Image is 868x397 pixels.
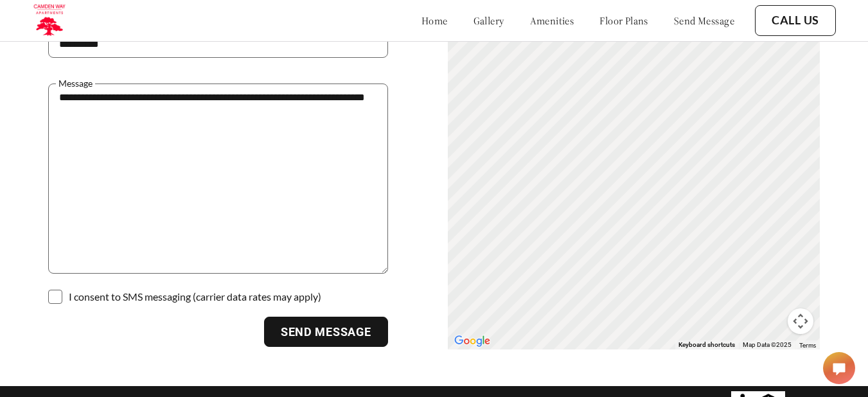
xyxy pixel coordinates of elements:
[599,14,648,27] a: floor plans
[799,341,816,349] a: Terms (opens in new tab)
[678,340,735,349] button: Keyboard shortcuts
[451,333,493,349] a: Open this area in Google Maps (opens a new window)
[743,341,792,348] span: Map Data ©2025
[530,14,574,27] a: amenities
[474,14,504,27] a: gallery
[451,333,493,349] img: Google
[755,5,836,36] button: Call Us
[788,308,813,334] button: Map camera controls
[674,14,734,27] a: send message
[421,14,448,27] a: home
[772,13,819,28] a: Call Us
[32,3,66,38] img: Company logo
[264,317,388,348] button: Send Message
